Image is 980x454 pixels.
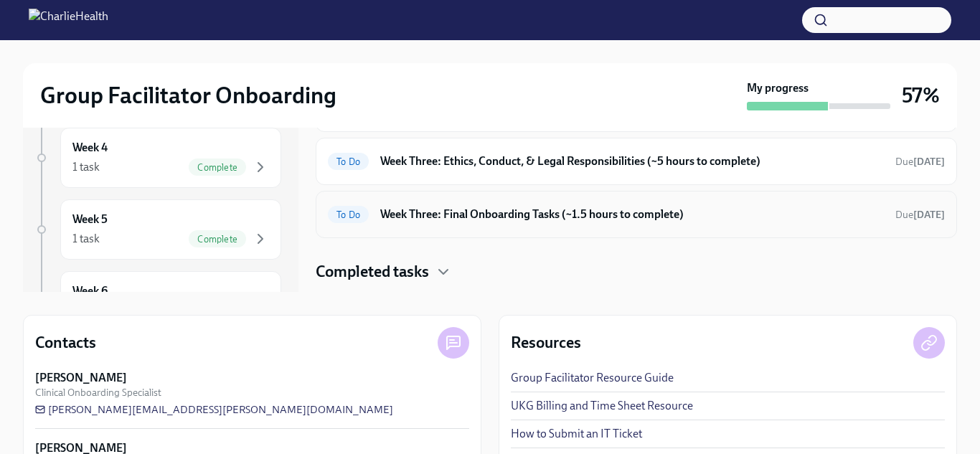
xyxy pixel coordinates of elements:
a: Week 51 taskComplete [34,199,281,260]
span: Complete [189,234,246,245]
span: To Do [328,209,369,220]
span: October 13th, 2025 10:00 [895,155,945,169]
span: October 11th, 2025 10:00 [895,208,945,222]
a: How to Submit an IT Ticket [511,426,642,442]
a: Week 6 [34,271,281,331]
h4: Resources [511,332,581,354]
h4: Contacts [35,332,96,354]
h4: Completed tasks [316,261,429,283]
h6: Week 4 [72,140,108,156]
img: CharlieHealth [29,9,108,32]
h2: Group Facilitator Onboarding [40,81,336,110]
a: To DoWeek Three: Ethics, Conduct, & Legal Responsibilities (~5 hours to complete)Due[DATE] [328,150,945,173]
strong: My progress [747,80,809,96]
div: Completed tasks [316,261,957,283]
a: Group Facilitator Resource Guide [511,370,674,386]
h6: Week Three: Final Onboarding Tasks (~1.5 hours to complete) [380,207,884,222]
span: Complete [189,162,246,173]
span: To Do [328,156,369,167]
h6: Week 6 [72,283,108,299]
span: Due [895,209,945,221]
strong: [PERSON_NAME] [35,370,127,386]
div: 1 task [72,231,100,247]
h3: 57% [902,82,940,108]
a: UKG Billing and Time Sheet Resource [511,398,693,414]
a: To DoWeek Three: Final Onboarding Tasks (~1.5 hours to complete)Due[DATE] [328,203,945,226]
h6: Week Three: Ethics, Conduct, & Legal Responsibilities (~5 hours to complete) [380,153,884,169]
strong: [DATE] [913,209,945,221]
a: Week 41 taskComplete [34,128,281,188]
span: Clinical Onboarding Specialist [35,386,161,399]
strong: [DATE] [913,156,945,168]
h6: Week 5 [72,212,108,227]
a: [PERSON_NAME][EMAIL_ADDRESS][PERSON_NAME][DOMAIN_NAME] [35,402,393,417]
span: Due [895,156,945,168]
div: 1 task [72,159,100,175]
